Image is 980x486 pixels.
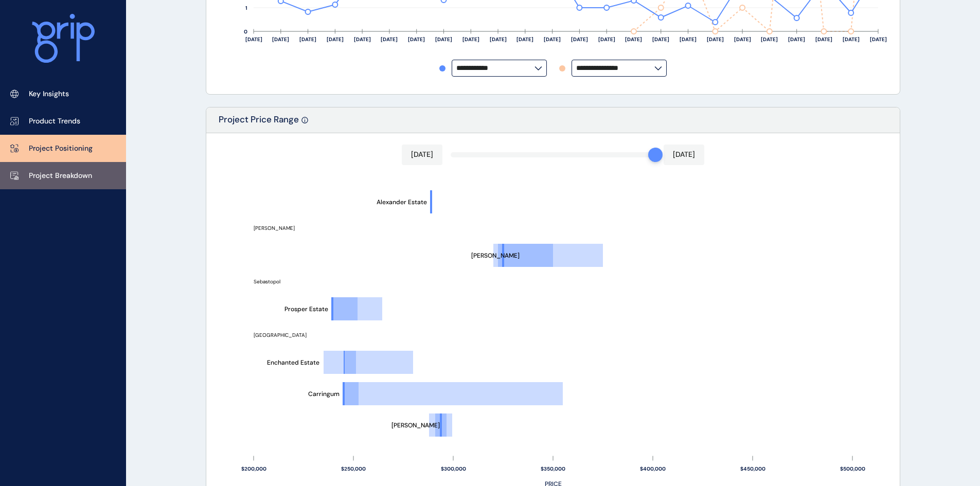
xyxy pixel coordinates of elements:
text: 1 [245,5,247,11]
text: [GEOGRAPHIC_DATA] [254,332,307,338]
text: [DATE] [490,36,507,43]
text: [DATE] [327,36,344,43]
p: [DATE] [673,150,695,160]
text: [DATE] [462,36,479,43]
text: [PERSON_NAME] [254,225,295,231]
text: [PERSON_NAME] [391,421,440,429]
text: Carringum [308,390,340,398]
text: [DATE] [652,36,669,43]
text: [DATE] [435,36,452,43]
text: $300,000 [441,465,466,472]
p: [DATE] [411,150,433,160]
text: [DATE] [381,36,398,43]
text: [DATE] [245,36,262,43]
text: [DATE] [571,36,588,43]
text: [DATE] [272,36,289,43]
p: Project Positioning [29,143,93,154]
text: [DATE] [544,36,561,43]
text: [DATE] [788,36,805,43]
p: Product Trends [29,116,80,127]
text: [DATE] [516,36,533,43]
text: [DATE] [598,36,615,43]
text: [DATE] [354,36,371,43]
text: Prosper Estate [284,305,328,313]
p: Project Breakdown [29,171,92,181]
text: $400,000 [640,465,666,472]
text: Enchanted Estate [267,358,319,367]
text: [DATE] [815,36,832,43]
text: [DATE] [680,36,697,43]
p: Project Price Range [219,114,299,133]
text: $500,000 [840,465,865,472]
text: $200,000 [241,465,266,472]
text: [DATE] [870,36,887,43]
text: [DATE] [761,36,778,43]
text: [DATE] [625,36,642,43]
text: $450,000 [740,465,765,472]
text: $250,000 [341,465,366,472]
text: 0 [244,28,247,35]
text: [DATE] [843,36,860,43]
text: [DATE] [734,36,751,43]
text: Sebastopol [254,278,280,285]
p: Key Insights [29,89,69,99]
text: [PERSON_NAME] [471,251,520,260]
text: Alexander Estate [377,198,427,206]
text: [DATE] [707,36,724,43]
text: [DATE] [299,36,316,43]
text: $350,000 [541,465,565,472]
text: [DATE] [408,36,425,43]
